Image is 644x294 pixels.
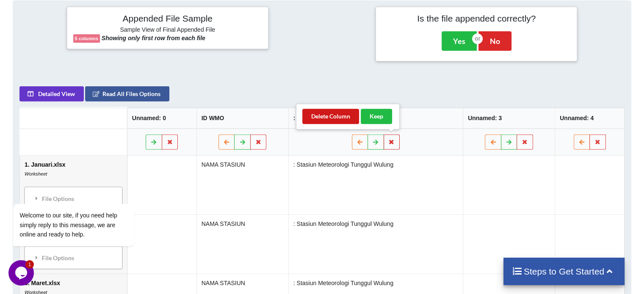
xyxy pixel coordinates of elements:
[512,266,616,277] h4: Steps to Get Started
[73,13,262,25] h4: Appended File Sample
[127,108,196,129] th: Unnamed: 0
[8,260,36,286] iframe: chat widget
[8,127,161,256] iframe: chat widget
[361,109,392,124] button: Keep
[73,26,262,35] h6: Sample View of Final Appended File
[288,214,463,274] td: : Stasiun Meteorologi Tunggul Wulung
[288,156,463,214] td: : Stasiun Meteorologi Tunggul Wulung
[85,86,169,102] button: Read All Files Options
[288,108,463,129] th: : 96805
[196,214,288,274] td: NAMA STASIUN
[478,31,511,51] button: No
[382,13,571,24] h4: Is the file appended correctly?
[442,31,477,51] button: Yes
[555,108,624,129] th: Unnamed: 4
[196,108,288,129] th: ID WMO
[19,86,84,102] button: Detailed View
[196,156,288,214] td: NAMA STASIUN
[463,108,555,129] th: Unnamed: 3
[75,36,98,41] b: 5 columns
[102,35,205,41] b: Showing only first row from each file
[27,249,120,267] div: File Options
[302,109,359,124] button: Delete Column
